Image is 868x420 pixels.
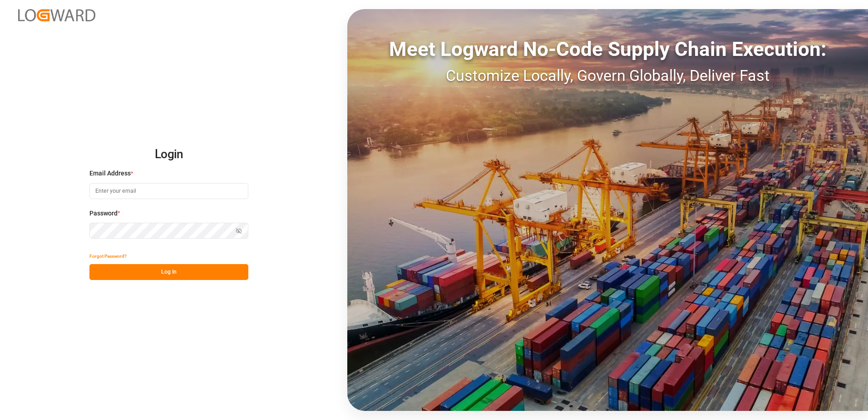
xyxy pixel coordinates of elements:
[89,140,248,169] h2: Login
[347,64,868,87] div: Customize Locally, Govern Globally, Deliver Fast
[89,209,118,218] span: Password
[89,264,248,280] button: Log In
[347,34,868,64] div: Meet Logward No-Code Supply Chain Execution:
[89,169,131,178] span: Email Address
[89,183,248,199] input: Enter your email
[89,248,127,264] button: Forgot Password?
[18,9,95,21] img: Logward_new_orange.png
